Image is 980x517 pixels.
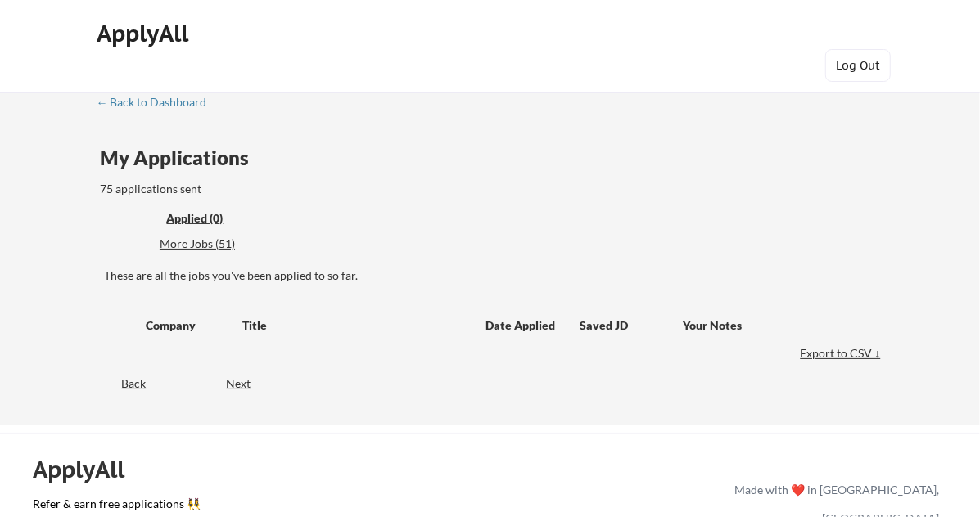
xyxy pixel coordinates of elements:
[485,317,558,334] div: Date Applied
[104,267,884,284] div: These are all the jobs you've been applied to so far.
[96,97,219,108] div: ← Back to Dashboard
[97,20,193,47] div: ApplyAll
[100,181,417,197] div: 75 applications sent
[33,498,392,515] a: Refer & earn free applications 👯‍♀️
[800,345,884,362] div: Export to CSV ↓
[96,375,146,392] div: Back
[580,310,683,339] div: Saved JD
[100,148,262,168] div: My Applications
[96,96,219,112] a: ← Back to Dashboard
[242,317,470,334] div: Title
[166,210,273,227] div: These are all the jobs you've been applied to so far.
[683,317,869,334] div: Your Notes
[146,317,228,334] div: Company
[166,210,273,227] div: Applied (0)
[33,456,143,483] div: ApplyAll
[226,375,269,392] div: Next
[825,49,891,82] button: Log Out
[160,236,280,252] div: More Jobs (51)
[160,236,280,253] div: These are job applications we think you'd be a good fit for, but couldn't apply you to automatica...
